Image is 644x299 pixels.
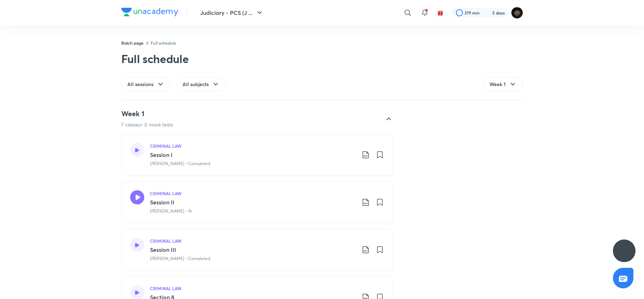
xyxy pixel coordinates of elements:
p: 7 classes • 0 mock tests [121,121,173,128]
h5: CRIMINAL LAW [150,285,181,292]
button: Judiciary - PCS (J ... [196,6,268,20]
p: [PERSON_NAME] • 1h [150,208,192,214]
button: avatar [435,7,446,18]
a: Batch page [121,40,144,46]
span: Week 1 [489,81,506,88]
img: abhishek kumar [511,7,523,19]
p: [PERSON_NAME] • Completed [150,160,210,167]
span: All sessions [127,81,153,88]
h4: Week 1 [121,109,173,118]
a: CRIMINAL LAWSession I[PERSON_NAME] • Completed [121,134,393,176]
img: Company Logo [121,8,178,16]
img: streak [484,9,491,16]
a: Full schedule [151,40,176,46]
h3: Session II [150,198,356,207]
span: All subjects [182,81,209,88]
img: avatar [437,10,443,16]
a: Company Logo [121,8,178,18]
div: Week 17 classes• 0 mock tests [116,109,393,128]
h5: CRIMINAL LAW [150,238,181,244]
h3: Session III [150,246,356,254]
h5: CRIMINAL LAW [150,143,181,149]
img: ttu [620,247,628,255]
a: CRIMINAL LAWSession III[PERSON_NAME] • Completed [121,229,393,271]
p: [PERSON_NAME] • Completed [150,255,210,262]
h5: CRIMINAL LAW [150,190,181,197]
a: CRIMINAL LAWSession II[PERSON_NAME] • 1h [121,181,393,223]
div: Full schedule [121,52,189,66]
h3: Session I [150,151,356,159]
